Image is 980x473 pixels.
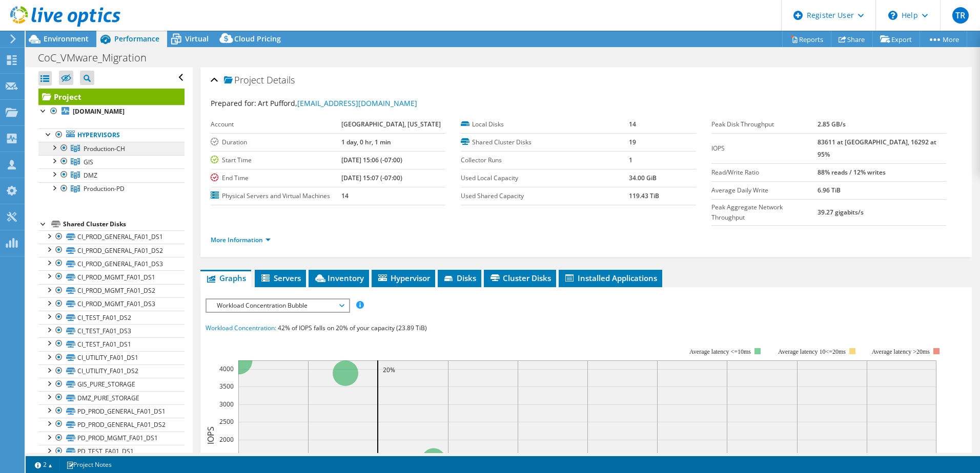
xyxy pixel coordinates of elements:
label: Collector Runs [461,155,629,165]
a: CI_PROD_MGMT_FA01_DS1 [38,270,185,284]
span: DMZ [84,171,97,180]
span: Cluster Disks [489,273,551,283]
label: Peak Disk Throughput [711,119,818,130]
span: Details [267,74,295,86]
a: GIS_PURE_STORAGE [38,378,185,391]
label: Used Shared Capacity [461,191,629,201]
a: CI_TEST_FA01_DS3 [38,324,185,337]
text: 2500 [219,417,234,426]
a: CI_UTILITY_FA01_DS2 [38,364,185,378]
span: Project [224,75,264,85]
label: Shared Cluster Disks [461,137,629,147]
span: GIS [84,158,93,166]
text: 2000 [219,435,234,444]
h1: CoC_VMware_Migration [33,52,162,63]
a: DMZ_PURE_STORAGE [38,391,185,404]
a: CI_PROD_GENERAL_FA01_DS1 [38,230,185,244]
tspan: Average latency 10<=20ms [778,348,846,355]
a: CI_TEST_FA01_DS1 [38,337,185,351]
label: Used Local Capacity [461,173,629,183]
a: PD_TEST_FA01_DS1 [38,445,185,458]
b: 19 [629,138,636,146]
b: 14 [629,120,636,128]
div: Shared Cluster Disks [63,218,185,230]
b: 119.43 TiB [629,191,659,200]
label: Start Time [211,155,341,165]
a: [EMAIL_ADDRESS][DOMAIN_NAME] [297,98,417,108]
span: Workload Concentration: [206,324,276,332]
span: Installed Applications [564,273,657,283]
a: Project Notes [59,458,119,471]
label: Account [211,119,341,130]
svg: \n [888,11,897,20]
b: 83611 at [GEOGRAPHIC_DATA], 16292 at 95% [818,138,936,159]
text: IOPS [205,426,216,444]
a: CI_TEST_FA01_DS2 [38,311,185,324]
b: 2.85 GB/s [818,120,846,128]
b: 14 [341,191,349,200]
a: PD_PROD_GENERAL_FA01_DS2 [38,418,185,431]
label: Read/Write Ratio [711,167,818,178]
a: DMZ [38,168,185,182]
span: Hypervisor [377,273,430,283]
b: [GEOGRAPHIC_DATA], [US_STATE] [341,120,441,128]
label: Average Daily Write [711,185,818,196]
a: CI_PROD_MGMT_FA01_DS3 [38,297,185,311]
b: 39.27 gigabits/s [818,208,864,217]
span: Art Pufford, [258,98,417,108]
label: Peak Aggregate Network Throughput [711,202,818,223]
a: CI_PROD_GENERAL_FA01_DS2 [38,244,185,257]
a: Export [872,31,920,47]
a: 2 [28,458,59,471]
a: Share [831,31,873,47]
label: IOPS [711,143,818,154]
span: Inventory [314,273,364,283]
a: Hypervisors [38,128,185,142]
span: Graphs [206,273,246,283]
label: Prepared for: [211,98,256,108]
text: 4000 [219,364,234,373]
b: 1 day, 0 hr, 1 min [341,138,391,146]
span: TR [952,7,969,24]
span: Workload Concentration Bubble [212,299,343,312]
text: 3000 [219,400,234,408]
label: Local Disks [461,119,629,130]
b: [DATE] 15:07 (-07:00) [341,174,402,182]
span: Performance [114,34,159,44]
b: [DATE] 15:06 (-07:00) [341,156,402,164]
label: End Time [211,173,341,183]
text: 3500 [219,382,234,391]
b: 6.96 TiB [818,186,841,195]
a: CI_PROD_MGMT_FA01_DS2 [38,284,185,297]
a: Reports [782,31,831,47]
a: PD_PROD_GENERAL_FA01_DS1 [38,404,185,418]
a: [DOMAIN_NAME] [38,105,185,118]
text: 1500 [219,453,234,461]
a: Production-PD [38,182,185,196]
a: CI_PROD_GENERAL_FA01_DS3 [38,257,185,270]
a: More [920,31,967,47]
label: Duration [211,137,341,147]
a: Production-CH [38,142,185,155]
b: 1 [629,156,632,164]
b: [DOMAIN_NAME] [73,107,125,116]
text: Average latency >20ms [872,348,930,355]
a: Project [38,89,185,105]
span: Virtual [185,34,209,44]
tspan: Average latency <=10ms [689,348,751,355]
span: Cloud Pricing [234,34,281,44]
span: 42% of IOPS falls on 20% of your capacity (23.89 TiB) [278,324,427,332]
span: Production-PD [84,184,125,193]
a: PD_PROD_MGMT_FA01_DS1 [38,432,185,445]
a: CI_UTILITY_FA01_DS1 [38,351,185,364]
span: Disks [443,273,476,283]
span: Environment [44,34,89,44]
span: Servers [260,273,301,283]
text: 20% [383,365,395,374]
a: GIS [38,155,185,168]
b: 34.00 GiB [629,174,657,182]
span: Production-CH [84,144,125,153]
b: 88% reads / 12% writes [818,168,886,177]
a: More Information [211,235,271,244]
label: Physical Servers and Virtual Machines [211,191,341,201]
